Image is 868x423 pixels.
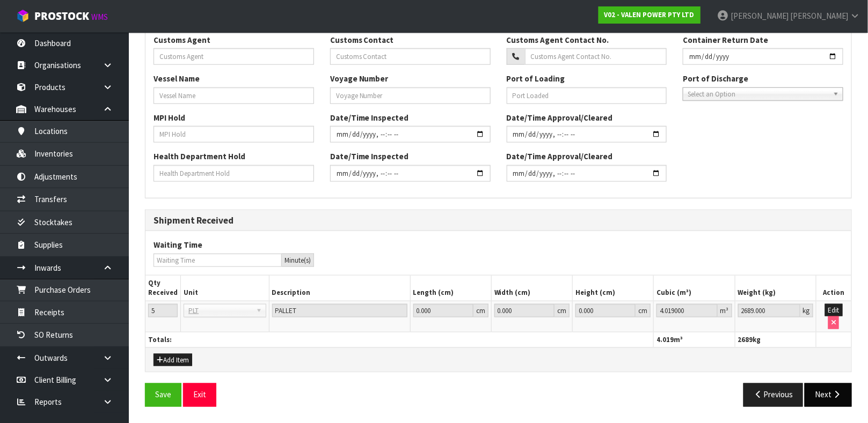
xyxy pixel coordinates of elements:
input: Date/Time Inspected [507,165,667,182]
input: Height [575,304,636,317]
label: Port of Loading [507,73,565,84]
span: Select an Option [688,88,829,101]
label: Container Return Date [683,34,768,46]
input: Voyage Number [330,87,491,104]
input: Vessel Name [154,87,314,104]
label: Voyage Number [330,73,389,84]
input: Weight [738,304,800,317]
input: Date/Time Inspected [330,165,491,182]
label: Date/Time Inspected [330,112,409,123]
input: Date/Time Inspected [330,126,491,143]
input: Container Return Date [683,48,843,65]
div: cm [636,304,651,317]
button: Edit [825,304,843,317]
label: Customs Contact [330,34,394,46]
label: MPI Hold [154,112,185,123]
label: Customs Agent Contact No. [507,34,609,46]
button: Previous [743,383,804,406]
div: kg [800,304,813,317]
label: Health Department Hold [154,151,245,162]
h3: Shipment Received [154,216,843,226]
span: 2689 [738,335,753,344]
span: [PERSON_NAME] [790,11,848,21]
input: Customs Agent [154,48,314,65]
div: cm [473,304,488,317]
th: Unit [181,276,269,301]
span: 4.019 [657,335,674,344]
label: Date/Time Inspected [330,151,409,162]
label: Vessel Name [154,73,200,84]
img: cube-alt.png [16,9,30,23]
input: Qty Received [148,304,178,317]
input: MPI Hold [154,126,314,143]
span: PLT [188,305,251,317]
input: Customs Agent Contact No. [525,48,667,65]
input: Width [494,304,555,317]
input: Length [413,304,473,317]
th: Width (cm) [491,276,572,301]
th: Qty Received [145,276,181,301]
span: ProStock [34,9,89,23]
input: Date/Time Inspected [507,126,667,143]
input: Description [272,304,407,317]
th: Totals: [145,332,654,347]
input: Port Loaded [507,87,667,104]
label: Date/Time Approval/Cleared [507,112,613,123]
span: [PERSON_NAME] [731,11,789,21]
small: WMS [91,12,108,22]
th: kg [735,332,816,347]
button: Next [805,383,852,406]
div: Minute(s) [282,254,314,267]
th: m³ [654,332,735,347]
label: Port of Discharge [683,73,748,84]
th: Weight (kg) [735,276,816,301]
label: Date/Time Approval/Cleared [507,151,613,162]
div: m³ [718,304,732,317]
label: Customs Agent [154,34,210,46]
input: Customs Contact [330,48,491,65]
th: Cubic (m³) [654,276,735,301]
input: Waiting Time [154,254,282,267]
th: Description [269,276,410,301]
a: V02 - VALEN POWER PTY LTD [599,6,701,24]
button: Save [145,383,181,406]
div: cm [555,304,570,317]
th: Length (cm) [410,276,491,301]
button: Exit [183,383,216,406]
label: Waiting Time [154,239,202,250]
strong: V02 - VALEN POWER PTY LTD [604,10,695,19]
th: Action [816,276,851,301]
button: Add Item [154,354,192,367]
input: Cubic [657,304,717,317]
th: Height (cm) [573,276,654,301]
input: Health Department Hold [154,165,314,182]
